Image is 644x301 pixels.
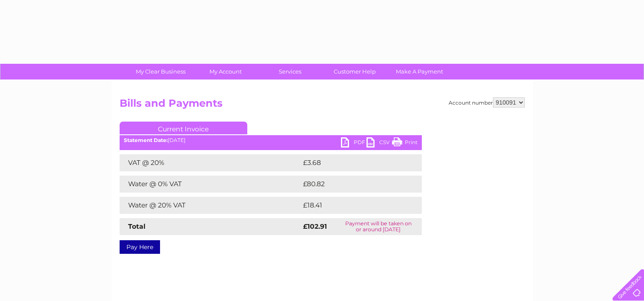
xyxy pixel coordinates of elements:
[335,218,421,235] td: Payment will be taken on or around [DATE]
[120,122,247,134] a: Current Invoice
[120,176,301,193] td: Water @ 0% VAT
[320,64,390,80] a: Customer Help
[303,222,327,230] strong: £102.91
[449,97,525,108] div: Account number
[366,137,392,150] a: CSV
[120,137,422,143] div: [DATE]
[392,137,418,150] a: Print
[255,64,325,80] a: Services
[120,197,301,214] td: Water @ 20% VAT
[301,176,405,193] td: £80.82
[190,64,260,80] a: My Account
[301,197,403,214] td: £18.41
[384,64,455,80] a: Make A Payment
[124,137,168,143] b: Statement Date:
[120,97,525,114] h2: Bills and Payments
[120,154,301,171] td: VAT @ 20%
[341,137,366,150] a: PDF
[301,154,402,171] td: £3.68
[128,222,146,230] strong: Total
[120,240,160,254] a: Pay Here
[126,64,196,80] a: My Clear Business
